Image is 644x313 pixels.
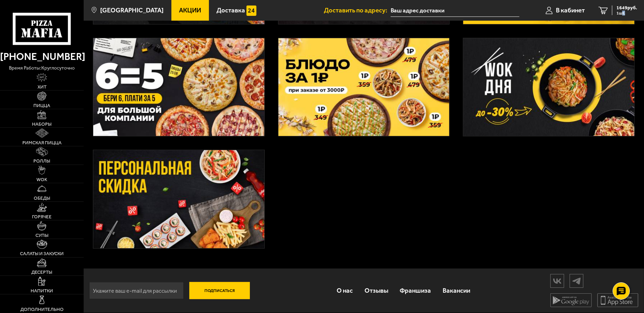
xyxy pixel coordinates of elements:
[246,6,256,15] img: 15daf4d41897b9f0e9f617042186c801.svg
[359,280,394,302] a: Отзывы
[34,196,50,201] span: Обеды
[89,282,184,299] input: Укажите ваш e-mail для рассылки
[32,122,52,127] span: Наборы
[38,85,46,90] span: Хит
[331,280,359,302] a: О нас
[179,7,201,14] span: Акции
[616,11,637,15] span: 1 шт.
[22,140,62,145] span: Римская пицца
[20,251,64,256] span: Салаты и закуски
[616,6,637,10] span: 1649 руб.
[394,280,437,302] a: Франшиза
[391,4,519,17] span: Россия, Санкт-Петербург, улица Подвойского, 14к1
[556,7,585,14] span: В кабинет
[31,270,52,275] span: Десерты
[33,159,50,164] span: Роллы
[324,7,391,14] span: Доставить по адресу:
[570,275,583,287] img: tg
[36,177,47,182] span: WOK
[189,282,250,299] button: Подписаться
[437,280,476,302] a: Вакансии
[33,103,50,108] span: Пицца
[391,4,519,17] input: Ваш адрес доставки
[20,307,64,312] span: Дополнительно
[217,7,245,14] span: Доставка
[32,215,52,219] span: Горячее
[35,233,49,238] span: Супы
[551,275,564,287] img: vk
[100,7,163,14] span: [GEOGRAPHIC_DATA]
[31,289,53,293] span: Напитки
